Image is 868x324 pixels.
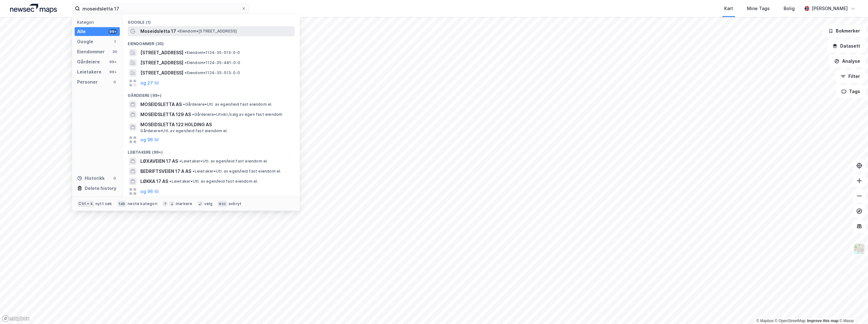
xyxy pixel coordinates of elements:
[823,25,865,37] button: Bokmerker
[123,145,300,156] div: Leietakere (99+)
[112,39,117,44] div: 1
[123,15,300,26] div: Google (1)
[108,69,117,74] div: 99+
[185,50,240,55] span: Eiendom • 1124-35-513-0-0
[836,85,865,98] button: Tags
[140,136,159,144] button: og 96 til
[77,58,100,66] div: Gårdeiere
[108,59,117,64] div: 99+
[123,88,300,99] div: Gårdeiere (99+)
[183,102,272,107] span: Gårdeiere • Utl. av egen/leid fast eiendom el.
[835,70,865,83] button: Filter
[193,169,194,174] span: •
[77,68,101,76] div: Leietakere
[140,178,168,185] span: LØKKA 17 AS
[775,319,805,323] a: OpenStreetMap
[140,69,183,77] span: [STREET_ADDRESS]
[77,174,105,182] div: Historikk
[2,315,30,322] a: Mapbox homepage
[217,201,227,207] div: esc
[827,40,865,52] button: Datasett
[123,36,300,48] div: Eiendommer (30)
[183,102,185,107] span: •
[77,201,94,207] div: Ctrl + k
[192,112,194,117] span: •
[10,4,57,13] img: logo.a4113a55bc3d86da70a041830d287a7e.svg
[185,50,186,55] span: •
[77,38,93,45] div: Google
[112,49,117,54] div: 30
[747,5,770,12] div: Mine Tags
[169,179,171,184] span: •
[185,70,240,75] span: Eiendom • 1124-35-513-0-0
[756,319,773,323] a: Mapbox
[85,185,116,192] div: Delete history
[853,243,865,255] img: Z
[140,121,292,128] span: MOSEIDSLETTA 122 HOLDING AS
[177,29,237,34] span: Eiendom • [STREET_ADDRESS]
[185,60,186,65] span: •
[112,176,117,181] div: 0
[185,70,186,75] span: •
[836,294,868,324] div: Kontrollprogram for chat
[807,319,838,323] a: Improve this map
[185,60,240,65] span: Eiendom • 1124-35-481-0-0
[140,128,228,133] span: Gårdeiere • Utl. av egen/leid fast eiendom el.
[179,159,268,164] span: Leietaker • Utl. av egen/leid fast eiendom el.
[140,111,191,118] span: MOSEIDSLETTA 129 AS
[140,188,159,195] button: og 96 til
[140,27,176,35] span: Moseidsletta 17
[128,201,157,206] div: neste kategori
[176,201,192,206] div: markere
[812,5,848,12] div: [PERSON_NAME]
[95,201,112,206] div: nytt søk
[140,59,183,67] span: [STREET_ADDRESS]
[77,20,120,25] div: Kategori
[108,29,117,34] div: 99+
[229,201,241,206] div: avbryt
[193,169,281,174] span: Leietaker • Utl. av egen/leid fast eiendom el.
[140,49,183,56] span: [STREET_ADDRESS]
[204,201,212,206] div: velg
[112,80,117,85] div: 0
[784,5,795,12] div: Bolig
[140,79,159,87] button: og 27 til
[80,4,241,13] input: Søk på adresse, matrikkel, gårdeiere, leietakere eller personer
[179,159,181,163] span: •
[836,294,868,324] iframe: Chat Widget
[117,201,127,207] div: tab
[177,29,179,33] span: •
[140,168,191,175] span: BEDRIFTSVEIEN 17 A AS
[829,55,865,68] button: Analyse
[77,78,98,86] div: Personer
[140,101,182,108] span: MOSEIDSLETTA AS
[169,179,258,184] span: Leietaker • Utl. av egen/leid fast eiendom el.
[77,28,86,35] div: Alle
[140,157,178,165] span: LØXAVEIEN 17 AS
[77,48,105,56] div: Eiendommer
[192,112,282,117] span: Gårdeiere • Utvikl./salg av egen fast eiendom
[724,5,733,12] div: Kart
